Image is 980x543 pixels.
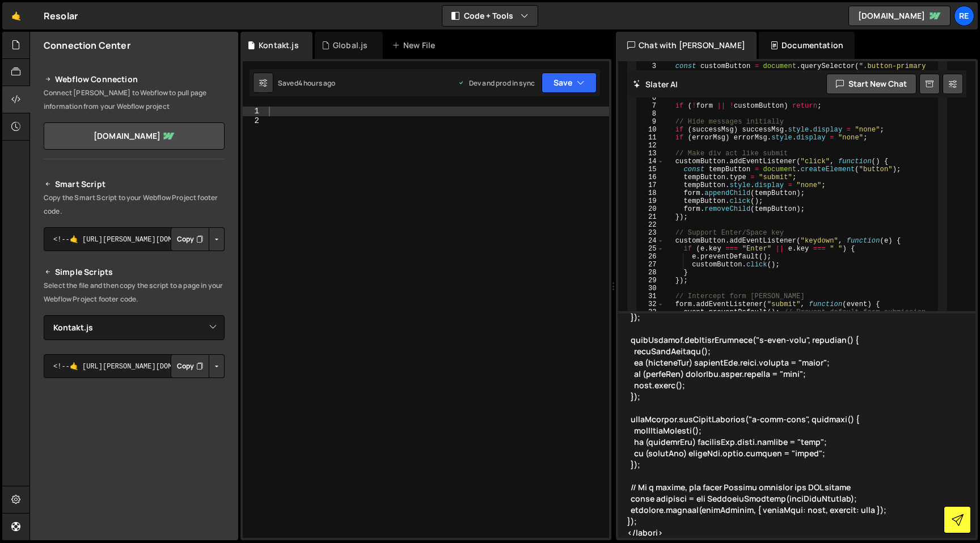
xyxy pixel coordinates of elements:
[259,40,299,51] div: Kontakt.js
[633,79,678,90] h2: Slater AI
[243,107,267,116] div: 1
[637,205,664,213] div: 20
[171,227,209,251] button: Copy
[44,177,225,191] h2: Smart Script
[848,6,951,26] a: [DOMAIN_NAME]
[125,67,191,74] div: Keywords by Traffic
[637,94,664,102] div: 6
[759,32,855,59] div: Documentation
[637,118,664,126] div: 9
[44,265,225,279] h2: Simple Scripts
[44,73,225,86] h2: Webflow Connection
[637,277,664,285] div: 29
[44,227,225,251] textarea: <!--🤙 [URL][PERSON_NAME][DOMAIN_NAME]> <script>document.addEventListener("DOMContentLoaded", func...
[333,40,367,51] div: Global.js
[171,354,209,378] button: Copy
[171,227,225,251] div: Button group with nested dropdown
[171,354,225,378] div: Button group with nested dropdown
[637,245,664,253] div: 25
[637,166,664,173] div: 15
[43,67,102,74] div: Domain Overview
[637,292,664,300] div: 31
[44,354,225,378] textarea: <!--🤙 [URL][PERSON_NAME][DOMAIN_NAME]> <script>document.addEventListener("DOMContentLoaded", func...
[29,29,188,39] div: Domain: [PERSON_NAME][DOMAIN_NAME]
[243,116,267,126] div: 2
[44,9,78,23] div: Resolar
[637,308,664,316] div: 33
[44,191,225,218] p: Copy the Smart Script to your Webflow Project footer code.
[637,253,664,261] div: 26
[44,397,226,499] iframe: YouTube video player
[637,173,664,181] div: 16
[44,39,130,52] h2: Connection Center
[637,134,664,142] div: 11
[442,6,538,26] button: Code + Tools
[44,122,225,150] a: [DOMAIN_NAME]
[32,18,56,27] div: v 4.0.25
[18,18,27,27] img: logo_orange.svg
[637,285,664,292] div: 30
[637,142,664,150] div: 12
[113,66,122,75] img: tab_keywords_by_traffic_grey.svg
[637,110,664,118] div: 8
[392,40,440,51] div: New File
[44,279,225,306] p: Select the file and then copy the script to a page in your Webflow Project footer code.
[637,269,664,277] div: 28
[637,189,664,197] div: 18
[2,2,30,29] a: 🤙
[637,197,664,205] div: 19
[458,78,535,88] div: Dev and prod in sync
[637,237,664,245] div: 24
[637,126,664,134] div: 10
[637,150,664,158] div: 13
[616,32,757,59] div: Chat with [PERSON_NAME]
[637,62,664,78] div: 3
[18,29,27,39] img: website_grey.svg
[278,78,336,88] div: Saved
[637,229,664,237] div: 23
[31,66,40,75] img: tab_domain_overview_orange.svg
[826,74,916,94] button: Start new chat
[637,158,664,166] div: 14
[954,6,974,26] a: Re
[637,300,664,308] div: 32
[637,181,664,189] div: 17
[542,73,597,93] button: Save
[637,102,664,110] div: 7
[637,261,664,269] div: 27
[637,221,664,229] div: 22
[44,86,225,113] p: Connect [PERSON_NAME] to Webflow to pull page information from your Webflow project
[637,213,664,221] div: 21
[298,78,336,88] div: 4 hours ago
